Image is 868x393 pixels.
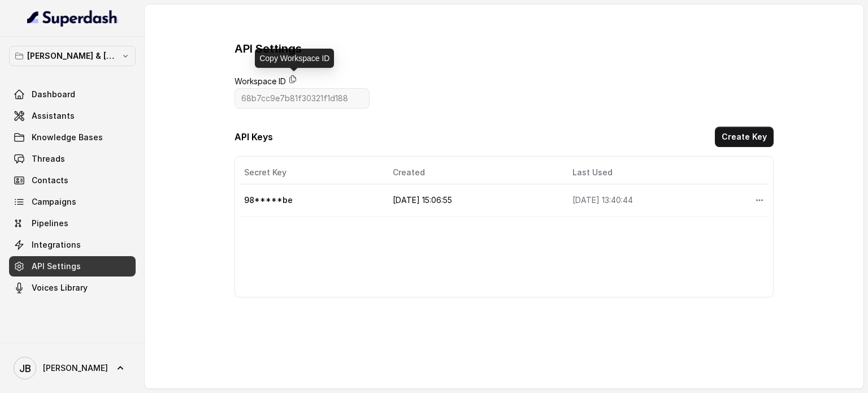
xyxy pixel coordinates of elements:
th: Created [384,161,563,184]
a: Threads [9,149,136,169]
span: Dashboard [32,89,75,100]
p: [PERSON_NAME] & [PERSON_NAME] [27,49,118,63]
span: Voices Library [32,282,88,293]
h3: API Keys [235,130,273,144]
a: Contacts [9,170,136,191]
img: light.svg [27,9,118,27]
button: More options [749,190,770,210]
label: Workspace ID [235,75,286,88]
td: [DATE] 13:40:44 [563,184,746,217]
a: Dashboard [9,84,136,105]
a: Knowledge Bases [9,127,136,148]
text: JB [19,362,31,374]
span: Threads [32,153,65,165]
button: Create Key [715,127,774,147]
a: [PERSON_NAME] [9,352,136,384]
span: Pipelines [32,218,68,229]
span: Contacts [32,175,68,186]
a: Voices Library [9,278,136,298]
a: Pipelines [9,213,136,234]
th: Secret Key [240,161,384,184]
td: [DATE] 15:06:55 [384,184,563,217]
span: API Settings [32,261,81,272]
h3: API Settings [235,41,302,57]
span: Campaigns [32,196,76,208]
span: Knowledge Bases [32,132,103,143]
th: Last Used [563,161,746,184]
button: [PERSON_NAME] & [PERSON_NAME] [9,46,136,66]
a: Assistants [9,106,136,126]
a: Campaigns [9,192,136,212]
div: Copy Workspace ID [255,49,334,68]
a: API Settings [9,256,136,277]
span: [PERSON_NAME] [43,362,108,374]
span: Integrations [32,239,81,251]
a: Integrations [9,235,136,255]
span: Assistants [32,110,75,122]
